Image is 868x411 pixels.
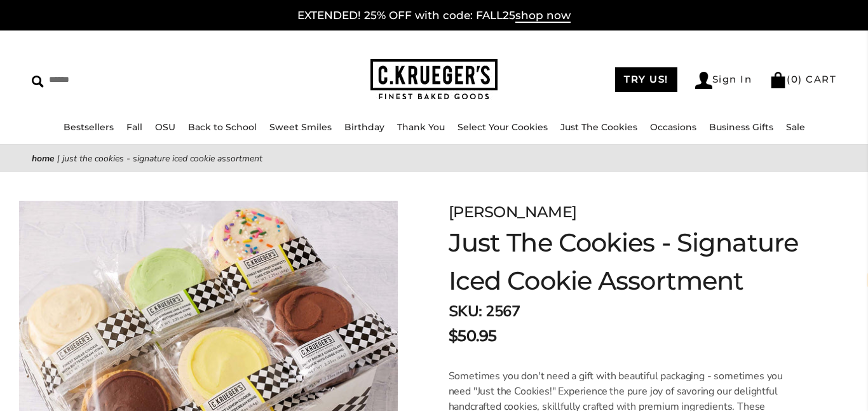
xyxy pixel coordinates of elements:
a: OSU [155,121,175,133]
a: Just The Cookies [560,121,637,133]
a: TRY US! [615,67,677,92]
img: Account [695,72,712,89]
a: Bestsellers [64,121,114,133]
span: 0 [791,73,799,85]
span: 2567 [485,301,520,321]
div: [PERSON_NAME] [449,201,804,224]
strong: SKU: [449,301,482,321]
span: $50.95 [449,325,497,347]
a: Sign In [695,72,752,89]
a: (0) CART [770,73,836,85]
a: Select Your Cookies [458,121,548,133]
a: Birthday [344,121,384,133]
a: Occasions [650,121,696,133]
nav: breadcrumbs [32,151,836,166]
img: Search [32,76,44,88]
input: Search [32,70,219,90]
span: Just The Cookies - Signature Iced Cookie Assortment [62,152,262,165]
a: Back to School [188,121,257,133]
a: Sale [786,121,805,133]
h1: Just The Cookies - Signature Iced Cookie Assortment [449,224,804,300]
a: Fall [126,121,142,133]
img: C.KRUEGER'S [370,59,498,100]
a: Business Gifts [709,121,773,133]
img: Bag [770,72,787,88]
a: Thank You [397,121,445,133]
a: EXTENDED! 25% OFF with code: FALL25shop now [297,9,571,23]
a: Sweet Smiles [269,121,332,133]
span: | [57,152,60,165]
a: Home [32,152,55,165]
span: shop now [515,9,571,23]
